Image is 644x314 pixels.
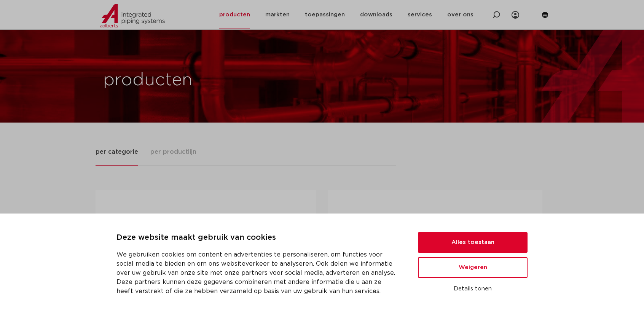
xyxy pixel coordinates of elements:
[418,257,528,278] button: Weigeren
[418,232,528,253] button: Alles toestaan
[116,250,400,296] p: We gebruiken cookies om content en advertenties te personaliseren, om functies voor social media ...
[150,147,196,156] span: per productlijn
[96,147,138,156] span: per categorie
[418,282,528,295] button: Details tonen
[103,68,318,92] h1: producten
[116,232,400,244] p: Deze website maakt gebruik van cookies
